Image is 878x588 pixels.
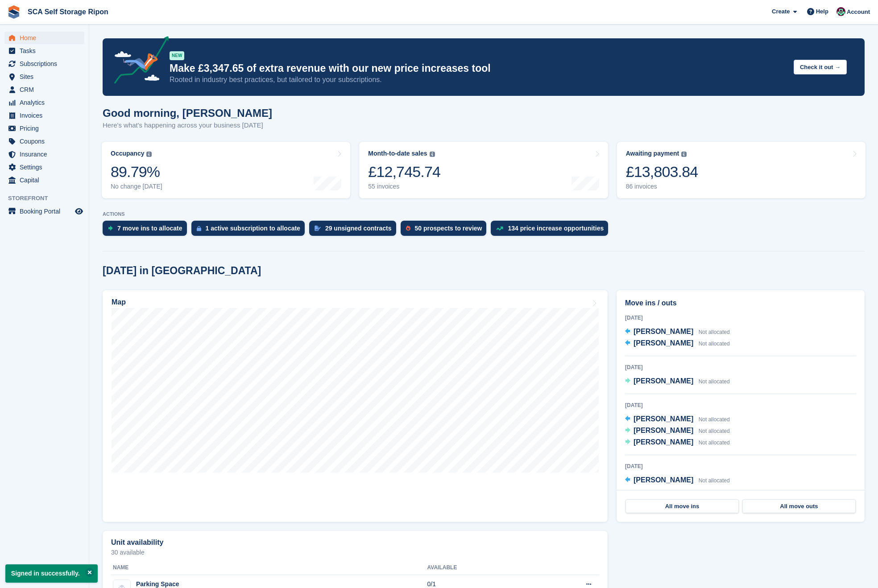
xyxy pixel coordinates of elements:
[5,564,98,583] p: Signed in successfully.
[111,150,144,157] div: Occupancy
[20,109,73,122] span: Invoices
[170,75,787,85] p: Rooted in industry best practices, but tailored to your subscriptions.
[625,425,730,437] a: [PERSON_NAME] Not allocated
[681,152,687,157] img: icon-info-grey-7440780725fd019a000dd9b08b2336e03edf1995a4989e88bcd33f0948082b44.svg
[170,62,787,75] p: Make £3,347.65 of extra revenue with our new price increases tool
[401,221,491,240] a: 50 prospects to review
[4,109,84,122] a: menu
[103,211,865,217] p: ACTIONS
[625,499,739,514] a: All move ins
[625,298,856,308] h2: Move ins / outs
[4,70,84,83] a: menu
[625,338,730,350] a: [PERSON_NAME] Not allocated
[191,221,309,240] a: 1 active subscription to allocate
[197,226,201,231] img: active_subscription_to_allocate_icon-d502201f5373d7db506a760aba3b589e785aa758c864c3986d89f69b8ff3...
[626,163,698,181] div: £13,803.84
[103,107,272,119] h1: Good morning, [PERSON_NAME]
[170,51,184,60] div: NEW
[359,142,608,198] a: Month-to-date sales £12,745.74 55 invoices
[4,122,84,135] a: menu
[430,152,435,157] img: icon-info-grey-7440780725fd019a000dd9b08b2336e03edf1995a4989e88bcd33f0948082b44.svg
[20,161,73,173] span: Settings
[20,205,73,218] span: Booking Portal
[4,45,84,57] a: menu
[20,96,73,109] span: Analytics
[111,183,162,190] div: No change [DATE]
[4,96,84,109] a: menu
[325,225,392,232] div: 29 unsigned contracts
[634,438,693,446] span: [PERSON_NAME]
[837,7,845,16] img: Sam Chapman
[4,148,84,160] a: menu
[112,298,126,306] h2: Map
[634,328,693,335] span: [PERSON_NAME]
[699,440,730,446] span: Not allocated
[742,499,856,514] a: All move outs
[111,549,599,555] p: 30 available
[117,225,182,232] div: 7 move ins to allocate
[4,174,84,186] a: menu
[634,427,693,434] span: [PERSON_NAME]
[4,205,84,218] a: menu
[699,378,730,385] span: Not allocated
[508,225,604,232] div: 134 price increase opportunities
[146,152,152,157] img: icon-info-grey-7440780725fd019a000dd9b08b2336e03edf1995a4989e88bcd33f0948082b44.svg
[794,60,847,74] button: Check it out →
[4,161,84,173] a: menu
[102,142,350,198] a: Occupancy 89.79% No change [DATE]
[20,122,73,135] span: Pricing
[415,225,482,232] div: 50 prospects to review
[772,7,790,16] span: Create
[626,150,679,157] div: Awaiting payment
[625,314,856,322] div: [DATE]
[20,45,73,57] span: Tasks
[368,163,440,181] div: £12,745.74
[625,401,856,409] div: [DATE]
[20,174,73,186] span: Capital
[8,194,89,203] span: Storefront
[309,221,401,240] a: 29 unsigned contracts
[496,226,503,230] img: price_increase_opportunities-93ffe204e8149a01c8c9dc8f82e8f89637d9d84a8eef4429ea346261dce0b2c0.svg
[634,377,693,385] span: [PERSON_NAME]
[20,135,73,148] span: Coupons
[103,290,608,522] a: Map
[427,561,533,575] th: Available
[699,329,730,335] span: Not allocated
[847,8,870,16] span: Account
[4,32,84,44] a: menu
[625,475,730,486] a: [PERSON_NAME] Not allocated
[625,462,856,470] div: [DATE]
[699,341,730,347] span: Not allocated
[699,416,730,423] span: Not allocated
[625,326,730,338] a: [PERSON_NAME] Not allocated
[625,414,730,425] a: [PERSON_NAME] Not allocated
[699,477,730,484] span: Not allocated
[20,83,73,96] span: CRM
[368,183,440,190] div: 55 invoices
[4,83,84,96] a: menu
[634,415,693,423] span: [PERSON_NAME]
[111,561,427,575] th: Name
[24,4,112,19] a: SCA Self Storage Ripon
[103,265,261,277] h2: [DATE] in [GEOGRAPHIC_DATA]
[816,7,828,16] span: Help
[107,36,169,87] img: price-adjustments-announcement-icon-8257ccfd72463d97f412b2fc003d46551f7dbcb40ab6d574587a9cd5c0d94...
[20,70,73,83] span: Sites
[634,476,693,484] span: [PERSON_NAME]
[103,120,272,131] p: Here's what's happening across your business [DATE]
[625,376,730,387] a: [PERSON_NAME] Not allocated
[617,142,866,198] a: Awaiting payment £13,803.84 86 invoices
[315,226,321,231] img: contract_signature_icon-13c848040528278c33f63329250d36e43548de30e8caae1d1a13099fd9432cc5.svg
[108,226,113,231] img: move_ins_to_allocate_icon-fdf77a2bb77ea45bf5b3d319d69a93e2d87916cf1d5bf7949dd705db3b84f3ca.svg
[111,163,162,181] div: 89.79%
[20,58,73,70] span: Subscriptions
[634,339,693,347] span: [PERSON_NAME]
[20,32,73,44] span: Home
[206,225,300,232] div: 1 active subscription to allocate
[74,206,84,217] a: Preview store
[111,539,163,547] h2: Unit availability
[4,135,84,148] a: menu
[699,428,730,434] span: Not allocated
[625,437,730,448] a: [PERSON_NAME] Not allocated
[406,226,410,231] img: prospect-51fa495bee0391a8d652442698ab0144808aea92771e9ea1ae160a38d050c398.svg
